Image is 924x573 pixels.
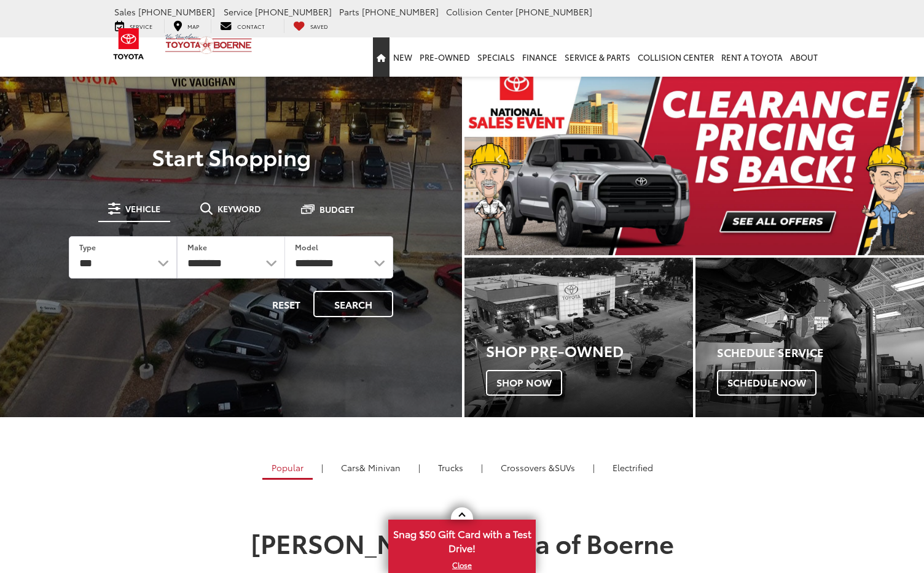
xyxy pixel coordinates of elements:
[519,37,561,77] a: Finance
[464,61,924,255] img: Clearance Pricing Is Back
[187,242,207,252] label: Make
[464,258,693,417] div: Toyota
[284,19,337,33] a: My Saved Vehicles
[415,461,423,474] li: |
[313,291,393,317] button: Search
[255,6,332,18] span: [PHONE_NUMBER]
[211,19,274,33] a: Contact
[491,457,584,478] a: SUVs
[339,6,359,18] span: Parts
[359,461,401,474] span: & Minivan
[416,37,474,77] a: Pre-Owned
[310,22,328,30] span: Saved
[695,258,924,417] div: Toyota
[390,521,534,558] span: Snag $50 Gift Card with a Test Drive!
[717,370,816,396] span: Schedule Now
[695,258,924,417] a: Schedule Service Schedule Now
[262,291,311,317] button: Reset
[464,61,924,255] div: carousel slide number 1 of 2
[446,6,513,18] span: Collision Center
[464,258,693,417] a: Shop Pre-Owned Shop Now
[515,6,592,18] span: [PHONE_NUMBER]
[318,461,326,474] li: |
[125,204,160,213] span: Vehicle
[138,6,215,18] span: [PHONE_NUMBER]
[634,37,718,77] a: Collision Center
[373,37,390,77] a: Home
[464,61,924,255] section: Carousel section with vehicle pictures - may contain disclaimers.
[319,205,354,213] span: Budget
[79,242,96,252] label: Type
[429,457,472,478] a: Trucks
[176,528,748,556] h1: [PERSON_NAME] Toyota of Boerne
[164,19,208,33] a: Map
[262,457,313,480] a: Popular
[106,24,152,64] img: Toyota
[52,144,410,169] p: Start Shopping
[464,86,533,231] button: Click to view previous picture.
[295,242,318,252] label: Model
[224,6,253,18] span: Service
[165,33,253,55] img: Vic Vaughan Toyota of Boerne
[478,461,486,474] li: |
[501,461,555,474] span: Crossovers &
[561,37,634,77] a: Service & Parts: Opens in a new tab
[114,6,136,18] span: Sales
[332,457,410,478] a: Cars
[717,347,924,359] h4: Schedule Service
[217,204,261,213] span: Keyword
[786,37,821,77] a: About
[362,6,439,18] span: [PHONE_NUMBER]
[486,370,562,396] span: Shop Now
[486,342,693,358] h3: Shop Pre-Owned
[106,19,162,33] a: Service
[187,22,199,30] span: Map
[603,457,662,478] a: Electrified
[718,37,786,77] a: Rent a Toyota
[390,37,416,77] a: New
[855,86,924,231] button: Click to view next picture.
[237,22,265,30] span: Contact
[130,22,152,30] span: Service
[590,461,598,474] li: |
[474,37,519,77] a: Specials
